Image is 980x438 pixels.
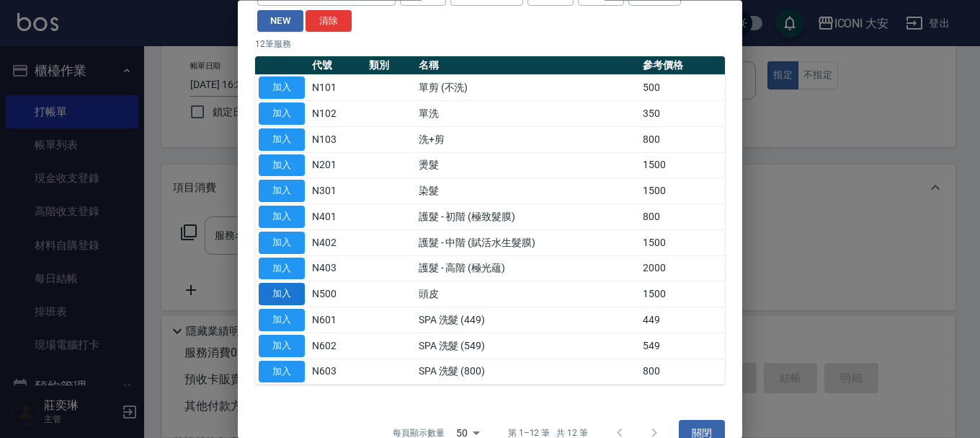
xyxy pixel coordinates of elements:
td: 800 [639,127,725,153]
button: 加入 [259,335,305,357]
td: N601 [308,307,365,333]
td: N103 [308,127,365,153]
td: N403 [308,256,365,282]
td: 800 [639,204,725,230]
td: N603 [308,359,365,385]
button: 加入 [259,154,305,177]
td: 350 [639,101,725,127]
td: N402 [308,230,365,256]
button: 加入 [259,258,305,280]
td: N301 [308,178,365,204]
button: NEW [257,10,303,32]
button: 加入 [259,361,305,383]
td: 單剪 (不洗) [415,75,639,101]
td: N101 [308,75,365,101]
td: 洗+剪 [415,127,639,153]
button: 加入 [259,232,305,254]
td: 護髮 - 初階 (極致髮膜) [415,204,639,230]
button: 加入 [259,310,305,332]
td: 1500 [639,281,725,307]
th: 名稱 [415,57,639,76]
th: 參考價格 [639,57,725,76]
td: 800 [639,359,725,385]
td: 1500 [639,153,725,179]
th: 類別 [365,57,415,76]
p: 12 筆服務 [255,38,725,51]
td: 染髮 [415,178,639,204]
button: 加入 [259,128,305,151]
button: 清除 [306,10,352,32]
td: 549 [639,333,725,359]
td: 頭皮 [415,281,639,307]
td: N201 [308,153,365,179]
td: 500 [639,75,725,101]
td: 護髮 - 高階 (極光蘊) [415,256,639,282]
td: 1500 [639,178,725,204]
td: SPA 洗髮 (449) [415,307,639,333]
td: N500 [308,281,365,307]
td: N401 [308,204,365,230]
button: 加入 [259,284,305,306]
td: 燙髮 [415,153,639,179]
td: N602 [308,333,365,359]
td: SPA 洗髮 (549) [415,333,639,359]
button: 加入 [259,206,305,229]
td: 單洗 [415,101,639,127]
button: 加入 [259,77,305,100]
td: N102 [308,101,365,127]
th: 代號 [308,57,365,76]
button: 加入 [259,180,305,203]
td: 449 [639,307,725,333]
td: 護髮 - 中階 (賦活水生髮膜) [415,230,639,256]
td: 1500 [639,230,725,256]
td: SPA 洗髮 (800) [415,359,639,385]
td: 2000 [639,256,725,282]
button: 加入 [259,103,305,126]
